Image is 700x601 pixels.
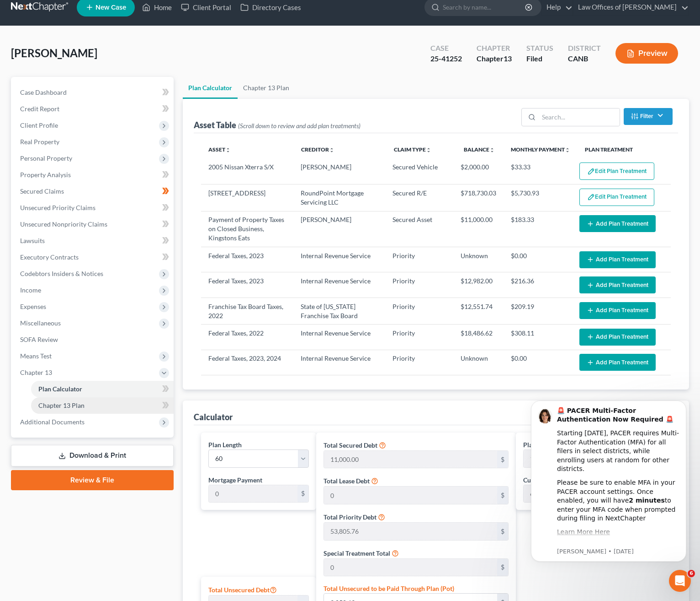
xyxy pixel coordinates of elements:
[301,146,334,153] a: Creditorunfold_more
[453,184,504,211] td: $718,730.03
[385,272,454,298] td: Priority
[385,247,454,272] td: Priority
[453,375,504,401] td: $9,785.40
[13,167,174,183] a: Property Analysis
[183,77,238,99] a: Plan Calculator
[394,146,431,153] a: Claim Typeunfold_more
[20,237,45,244] span: Lawsuits
[13,331,174,348] a: SOFA Review
[385,184,454,211] td: Secured R/E
[497,523,508,540] div: $
[587,193,595,201] img: edit-pencil-c1479a1de80d8dea1e2430c2f745a3c6a07e9d7aa2eeffe225670001d78357a8.svg
[38,401,85,409] span: Chapter 13 Plan
[504,298,572,324] td: $209.19
[209,485,297,503] input: 0.00
[20,352,52,360] span: Means Test
[579,215,656,232] button: Add Plan Treatment
[201,272,293,298] td: Federal Taxes, 2023
[453,247,504,272] td: Unknown
[497,487,508,504] div: $
[20,319,61,327] span: Miscellaneous
[293,272,385,298] td: Internal Revenue Service
[194,411,233,422] div: Calculator
[20,368,52,376] span: Chapter 13
[489,147,495,153] i: unfold_more
[385,350,454,375] td: Priority
[453,211,504,247] td: $11,000.00
[293,211,385,247] td: [PERSON_NAME]
[31,381,174,397] a: Plan Calculator
[323,476,370,486] label: Total Lease Debt
[20,270,103,277] span: Codebtors Insiders & Notices
[385,325,454,350] td: Priority
[208,584,277,595] label: Total Unsecured Debt
[579,354,656,371] button: Add Plan Treatment
[526,43,553,54] div: Status
[324,451,497,468] input: 0.00
[324,523,497,540] input: 0.00
[20,204,95,211] span: Unsecured Priority Claims
[497,451,508,468] div: $
[20,187,64,195] span: Secured Claims
[323,548,390,558] label: Special Treatment Total
[20,171,71,179] span: Property Analysis
[201,184,293,211] td: [STREET_ADDRESS]
[13,233,174,249] a: Lawsuits
[688,570,695,577] span: 6
[225,147,231,153] i: unfold_more
[324,487,497,504] input: 0.00
[579,276,656,293] button: Add Plan Treatment
[20,138,59,146] span: Real Property
[201,350,293,375] td: Federal Taxes, 2023, 2024
[20,154,72,162] span: Personal Property
[453,159,504,184] td: $2,000.00
[297,485,308,503] div: $
[323,512,377,522] label: Total Priority Debt
[430,54,462,64] div: 25-41252
[208,146,231,153] a: Assetunfold_more
[194,119,361,130] div: Asset Table
[13,249,174,265] a: Executory Contracts
[11,445,174,466] a: Download & Print
[201,247,293,272] td: Federal Taxes, 2023
[31,397,174,414] a: Chapter 13 Plan
[539,108,620,126] input: Search...
[20,88,67,96] span: Case Dashboard
[504,159,572,184] td: $33.33
[238,77,295,99] a: Chapter 13 Plan
[11,470,174,490] a: Review & File
[477,54,512,64] div: Chapter
[477,43,512,54] div: Chapter
[20,121,58,129] span: Client Profile
[208,440,242,449] label: Plan Length
[504,247,572,272] td: $0.00
[20,418,85,426] span: Additional Documents
[13,101,174,117] a: Credit Report
[504,350,572,375] td: $0.00
[464,146,495,153] a: Balanceunfold_more
[293,375,385,401] td: Internal Revenue Service
[201,211,293,247] td: Payment of Property Taxes on Closed Business, Kingstons Eats
[430,43,462,54] div: Case
[578,141,671,159] th: Plan Treatment
[323,440,377,450] label: Total Secured Debt
[426,147,431,153] i: unfold_more
[20,220,107,228] span: Unsecured Nonpriority Claims
[579,162,654,180] button: Edit Plan Treatment
[504,211,572,247] td: $183.33
[504,184,572,211] td: $5,730.93
[568,43,601,54] div: District
[13,200,174,216] a: Unsecured Priority Claims
[453,325,504,350] td: $18,486.62
[504,272,572,298] td: $216.36
[517,387,700,576] iframe: Intercom notifications message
